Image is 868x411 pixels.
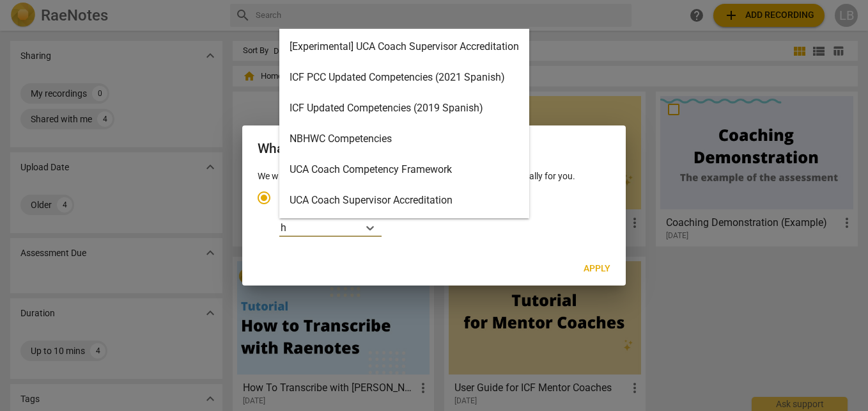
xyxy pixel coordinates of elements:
[279,62,529,93] div: ICF PCC Updated Competencies (2021 Spanish)
[258,141,610,157] h2: What will you be using RaeNotes for?
[279,31,529,62] div: [Experimental] UCA Coach Supervisor Accreditation
[258,182,610,237] div: Account type
[279,93,529,124] div: ICF Updated Competencies (2019 Spanish)
[584,262,610,275] span: Apply
[573,257,621,280] button: Apply
[258,170,610,183] p: We will use this to recommend app design and note categories especially for you.
[279,124,529,154] div: NBHWC Competencies
[279,154,529,185] div: UCA Coach Competency Framework
[281,222,289,234] input: Ideal for transcribing and assessing coaching sessions
[279,185,529,216] div: UCA Coach Supervisor Accreditation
